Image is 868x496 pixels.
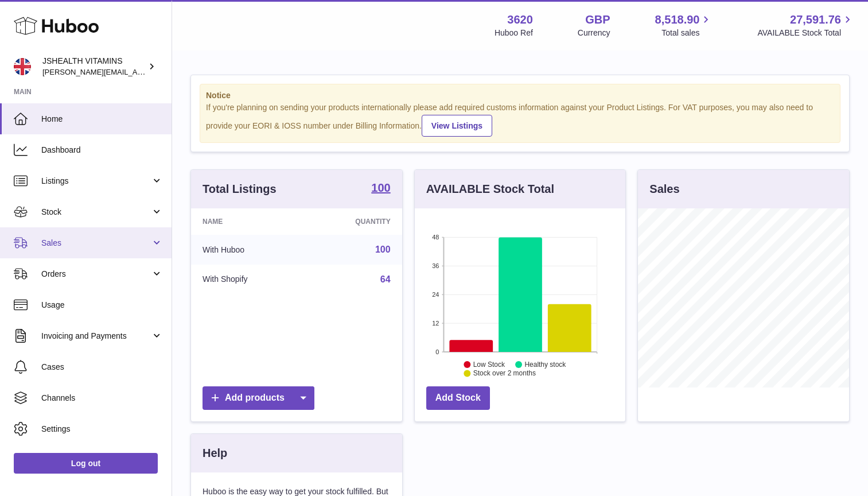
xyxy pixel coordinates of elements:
h3: Sales [649,181,679,197]
h3: Total Listings [203,181,277,197]
span: Sales [41,238,151,249]
td: With Shopify [191,265,305,294]
text: 12 [432,320,439,327]
a: 8,518.90 Total sales [655,12,713,38]
span: AVAILABLE Stock Total [757,28,854,38]
text: 48 [432,234,439,241]
span: Dashboard [41,145,163,156]
span: 8,518.90 [655,12,700,28]
strong: Notice [206,90,834,101]
a: 100 [375,245,391,254]
div: JSHEALTH VITAMINS [42,56,146,77]
a: Add products [203,386,314,410]
a: Add Stock [426,386,490,410]
th: Name [191,208,305,235]
div: Huboo Ref [495,28,533,38]
a: 27,591.76 AVAILABLE Stock Total [757,12,854,38]
span: Total sales [661,28,713,38]
span: Stock [41,207,151,218]
a: 100 [371,182,390,196]
a: Log out [14,453,158,474]
td: With Huboo [191,235,305,265]
span: 27,591.76 [790,12,841,28]
span: Invoicing and Payments [41,331,151,342]
span: Settings [41,424,163,435]
strong: 3620 [507,12,533,28]
text: 24 [432,291,439,298]
span: Cases [41,362,163,373]
span: Home [41,114,163,125]
img: francesca@jshealthvitamins.com [14,58,31,75]
strong: GBP [585,12,610,28]
text: Healthy stock [524,361,566,369]
text: 36 [432,262,439,269]
h3: Help [203,445,227,461]
text: 0 [435,348,439,355]
h3: AVAILABLE Stock Total [426,181,554,197]
a: View Listings [422,115,492,137]
span: Listings [41,176,151,187]
a: 64 [380,274,391,284]
span: Orders [41,269,151,280]
div: Currency [578,28,610,38]
div: If you're planning on sending your products internationally please add required customs informati... [206,102,834,137]
strong: 100 [371,182,390,193]
span: Channels [41,393,163,404]
text: Low Stock [473,361,505,369]
th: Quantity [305,208,402,235]
span: Usage [41,300,163,311]
span: [PERSON_NAME][EMAIL_ADDRESS][DOMAIN_NAME] [42,67,230,76]
text: Stock over 2 months [473,370,536,378]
